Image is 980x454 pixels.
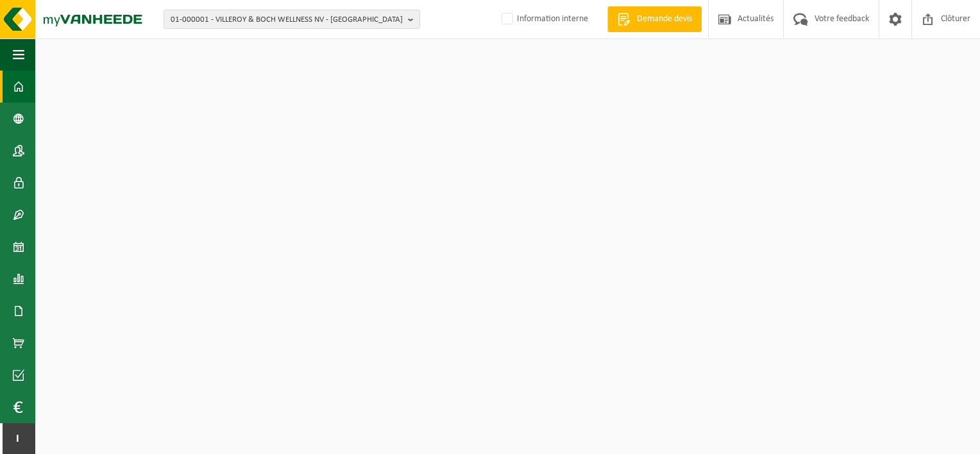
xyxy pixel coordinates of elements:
[607,6,702,32] a: Demande devis
[164,10,420,29] button: 01-000001 - VILLEROY & BOCH WELLNESS NV - [GEOGRAPHIC_DATA]
[499,10,588,29] label: Information interne
[171,10,403,29] span: 01-000001 - VILLEROY & BOCH WELLNESS NV - [GEOGRAPHIC_DATA]
[634,13,695,26] span: Demande devis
